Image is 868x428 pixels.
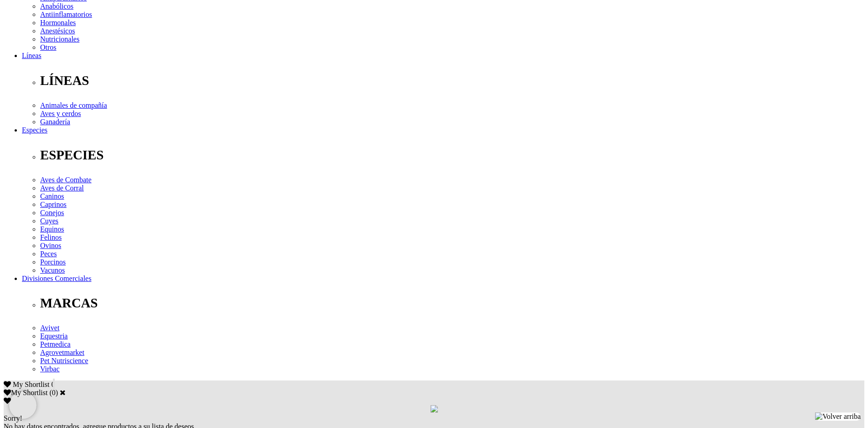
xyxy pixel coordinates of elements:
[4,414,22,422] span: Sorry!
[13,380,49,388] span: My Shortlist
[40,2,73,10] a: Anabólicos
[40,184,84,192] a: Aves de Corral
[40,110,81,117] a: Aves y cerdos
[40,217,58,225] a: Cuyes
[40,118,70,126] a: Ganadería
[40,225,64,233] a: Equinos
[40,176,92,184] a: Aves de Combate
[22,275,91,282] a: Divisiones Comerciales
[40,27,75,35] a: Anestésicos
[52,389,56,396] label: 0
[40,192,64,200] a: Caninos
[40,296,864,311] p: MARCAS
[60,389,66,396] a: Cerrar
[40,35,79,43] a: Nutricionales
[9,391,36,419] iframe: Brevo live chat
[40,11,92,18] a: Antiinflamatorios
[40,357,88,365] a: Pet Nutriscience
[40,340,71,348] a: Petmedica
[40,242,61,249] a: Ovinos
[40,266,65,274] a: Vacunos
[4,389,47,396] label: My Shortlist
[51,380,55,388] span: 0
[40,349,84,356] a: Agrovetmarket
[40,209,64,217] a: Conejos
[40,258,66,266] a: Porcinos
[40,324,59,332] a: Avivet
[40,148,864,163] p: ESPECIES
[40,332,68,340] a: Equestria
[40,19,76,26] a: Hormonales
[22,52,42,59] a: Líneas
[431,405,438,412] img: loading.gif
[40,233,62,241] a: Felinos
[22,126,47,134] a: Especies
[40,201,67,208] a: Caprinos
[40,101,107,109] a: Animales de compañía
[40,43,57,51] a: Otros
[40,365,60,373] a: Virbac
[40,73,864,88] p: LÍNEAS
[815,412,861,421] img: Volver arriba
[49,389,58,396] span: ( )
[40,250,57,258] a: Peces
